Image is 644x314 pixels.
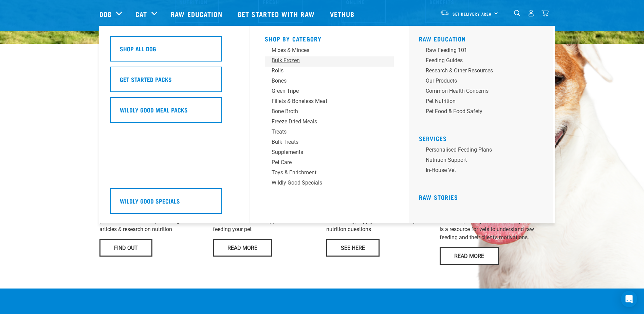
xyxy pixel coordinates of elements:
div: Our Products [426,77,532,85]
h5: Shop All Dog [120,44,156,53]
a: Rolls [265,67,394,77]
a: Vethub [323,0,363,28]
a: Get started with Raw [231,0,323,28]
a: Freeze Dried Meals [265,118,394,128]
div: Research & Other Resources [426,67,532,75]
div: Fillets & Boneless Meat [272,97,378,105]
a: Supplements [265,148,394,158]
a: Pet Food & Food Safety [419,107,548,118]
a: Bones [265,77,394,87]
a: Shop All Dog [110,36,239,67]
img: home-icon@2x.png [541,10,549,17]
h5: Wildly Good Meal Packs [120,105,188,114]
a: Green Tripe [265,87,394,97]
div: Treats [272,128,378,136]
span: Set Delivery Area [453,13,492,15]
a: Bulk Frozen [265,56,394,67]
div: Raw Feeding 101 [426,46,532,54]
a: Get Started Packs [110,67,239,97]
a: Find Out [99,239,152,257]
div: Bulk Frozen [272,56,378,65]
a: Personalised Feeding Plans [419,146,548,156]
p: Pet owners are increasingly choosing to feed their pets a [MEDICAL_DATA]. This is a resource for ... [440,209,545,242]
a: Feeding Guides [419,56,548,67]
a: Read More [213,239,272,257]
h5: Wildly Good Specials [120,196,180,205]
a: Common Health Concerns [419,87,548,97]
div: Pet Food & Food Safety [426,107,532,116]
a: Mixes & Minces [265,46,394,56]
img: user.png [528,10,535,17]
div: Wildly Good Specials [272,179,378,187]
div: Bone Broth [272,107,378,116]
div: Bones [272,77,378,85]
a: Wildly Good Meal Packs [110,97,239,128]
img: home-icon-1@2x.png [514,10,520,16]
a: Read More [440,247,499,265]
div: Toys & Enrichment [272,169,378,177]
a: Raw Education [164,0,231,28]
a: Toys & Enrichment [265,169,394,179]
div: Freeze Dried Meals [272,118,378,126]
a: Nutrition Support [419,156,548,166]
div: Supplements [272,148,378,156]
a: Research & Other Resources [419,67,548,77]
div: Green Tripe [272,87,378,95]
a: Our Products [419,77,548,87]
div: Pet Care [272,158,378,167]
a: Wildly Good Specials [265,179,394,189]
a: Pet Care [265,158,394,169]
a: Bulk Treats [265,138,394,148]
div: Rolls [272,67,378,75]
a: In-house vet [419,166,548,176]
div: Open Intercom Messenger [621,291,637,307]
div: Mixes & Minces [272,46,378,54]
div: Common Health Concerns [426,87,532,95]
div: Pet Nutrition [426,97,532,105]
div: Bulk Treats [272,138,378,146]
a: Cat [135,9,147,19]
div: Feeding Guides [426,56,532,65]
a: Pet Nutrition [419,97,548,107]
a: Bone Broth [265,107,394,118]
img: van-moving.png [440,10,449,16]
a: Raw Feeding 101 [419,46,548,56]
a: Raw Education [419,37,466,40]
a: See Here [326,239,380,257]
a: Fillets & Boneless Meat [265,97,394,107]
a: Treats [265,128,394,138]
h5: Services [419,135,548,140]
a: Dog [99,9,112,19]
a: Wildly Good Specials [110,188,239,219]
h5: Get Started Packs [120,75,172,84]
a: Raw Stories [419,195,458,199]
h5: Shop By Category [265,35,394,41]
